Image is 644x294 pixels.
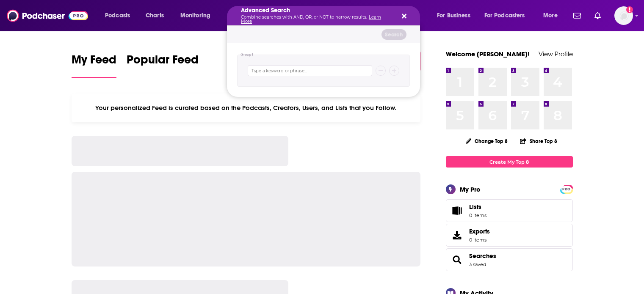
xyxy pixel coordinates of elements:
[127,52,199,78] a: Popular Feed
[235,6,428,25] div: Search podcasts, credits, & more...
[561,186,572,192] span: PRO
[543,10,558,22] span: More
[248,65,372,76] input: Type a keyword or phrase...
[446,50,530,58] a: Welcome [PERSON_NAME]!
[469,252,496,260] a: Searches
[449,254,466,266] a: Searches
[626,6,633,13] svg: Add a profile image
[460,185,481,193] div: My Pro
[537,9,568,22] button: open menu
[614,6,633,25] span: Logged in as N0elleB7
[570,8,584,23] a: Show notifications dropdown
[140,9,169,22] a: Charts
[484,10,525,22] span: For Podcasters
[469,261,486,267] a: 3 saved
[479,9,537,22] button: open menu
[449,205,466,217] span: Lists
[180,10,210,22] span: Monitoring
[469,203,486,211] span: Lists
[240,53,254,57] h4: Group 1
[469,203,481,211] span: Lists
[241,15,392,24] p: Combine searches with AND, OR, or NOT to narrow results.
[7,8,88,24] img: Podchaser - Follow, Share and Rate Podcasts
[591,8,604,23] a: Show notifications dropdown
[105,10,130,22] span: Podcasts
[614,6,633,25] img: User Profile
[469,212,486,218] span: 0 items
[449,229,466,241] span: Exports
[446,248,573,271] span: Searches
[446,199,573,222] a: Lists
[446,224,573,247] a: Exports
[520,133,558,149] button: Share Top 8
[561,186,572,192] a: PRO
[469,237,490,243] span: 0 items
[72,93,421,122] div: Your personalized Feed is curated based on the Podcasts, Creators, Users, and Lists that you Follow.
[174,9,221,22] button: open menu
[446,156,573,168] a: Create My Top 8
[72,52,116,72] span: My Feed
[381,29,406,40] button: Search
[241,8,392,14] h5: Advanced Search
[539,50,573,58] a: View Profile
[146,10,164,22] span: Charts
[127,52,199,72] span: Popular Feed
[241,14,381,24] a: Learn More
[614,6,633,25] button: Show profile menu
[469,228,490,235] span: Exports
[99,9,141,22] button: open menu
[461,136,513,146] button: Change Top 8
[72,52,116,78] a: My Feed
[437,10,470,22] span: For Business
[431,9,481,22] button: open menu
